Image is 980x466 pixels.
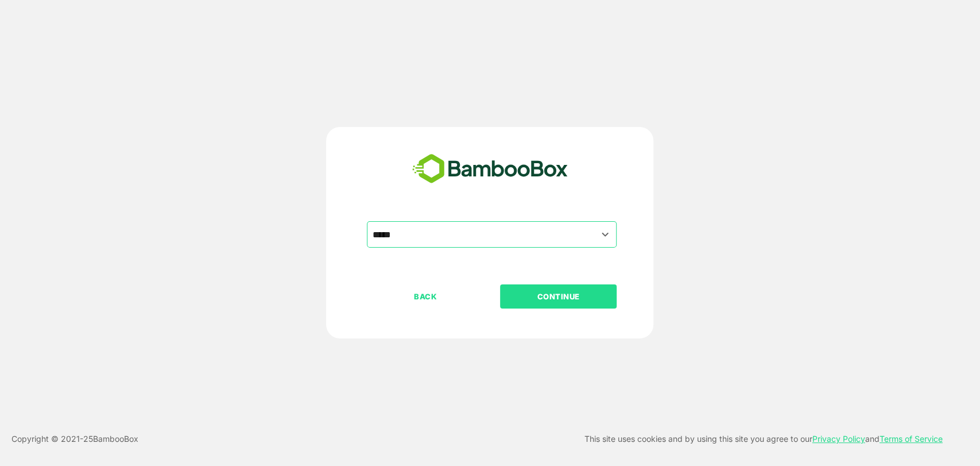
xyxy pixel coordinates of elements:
a: Privacy Policy [812,434,865,444]
button: Open [597,226,613,242]
p: BACK [368,290,483,303]
p: This site uses cookies and by using this site you agree to our and [584,432,943,446]
button: BACK [367,284,483,309]
p: CONTINUE [501,290,616,303]
button: CONTINUE [500,284,617,309]
a: Terms of Service [880,434,943,444]
img: bamboobox [406,150,574,188]
p: Copyright © 2021- 25 BambooBox [11,432,138,446]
